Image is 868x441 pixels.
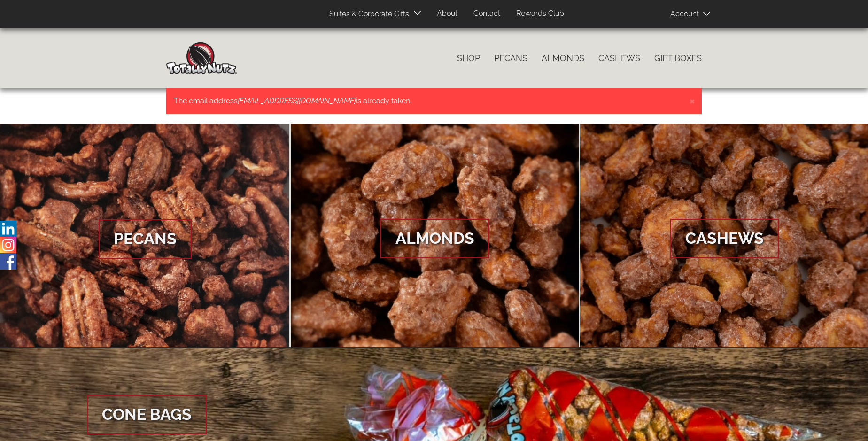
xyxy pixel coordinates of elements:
[166,42,237,74] img: Home
[450,48,487,68] a: Shop
[647,48,709,68] a: Gift Boxes
[466,5,507,23] a: Contact
[591,48,647,68] a: Cashews
[535,48,591,68] a: Almonds
[166,88,702,114] div: Error message
[430,5,465,23] a: About
[380,219,489,258] span: Almonds
[87,395,207,434] span: Cone Bags
[99,219,192,259] span: Pecans
[322,5,412,23] a: Suites & Corporate Gifts
[174,96,685,107] p: The email address is already taken.
[690,93,695,107] span: ×
[238,96,356,105] em: [EMAIL_ADDRESS][DOMAIN_NAME]
[487,48,535,68] a: Pecans
[509,5,571,23] a: Rewards Club
[291,124,579,348] a: Almonds
[690,95,695,106] button: Close
[670,219,779,258] span: Cashews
